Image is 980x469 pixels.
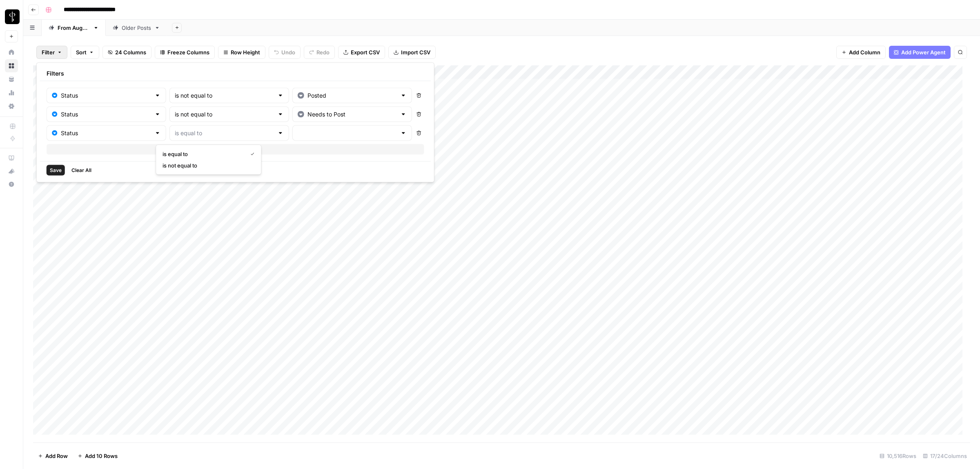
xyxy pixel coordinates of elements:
[901,48,946,56] span: Add Power Agent
[45,452,68,460] span: Add Row
[849,48,880,56] span: Add Column
[5,165,18,177] div: What's new?
[76,48,87,56] span: Sort
[42,20,106,36] a: From [DATE]
[50,167,62,174] span: Save
[68,165,95,176] button: Clear All
[5,9,20,24] img: LP Production Workloads Logo
[281,48,295,56] span: Undo
[316,48,330,56] span: Redo
[85,452,118,460] span: Add 10 Rows
[5,7,18,27] button: Workspace: LP Production Workloads
[218,46,265,59] button: Row Height
[73,449,122,462] button: Add 10 Rows
[5,152,18,165] a: AirOps Academy
[5,59,18,72] a: Browse
[47,165,65,176] button: Save
[351,48,380,56] span: Export CSV
[876,449,920,462] div: 10,516 Rows
[175,129,274,137] input: is equal to
[5,165,18,178] button: What's new?
[61,110,151,118] input: Status
[304,46,335,59] button: Redo
[61,129,151,137] input: Status
[71,167,91,174] span: Clear All
[231,48,260,56] span: Row Height
[175,110,274,118] input: is not equal to
[269,46,301,59] button: Undo
[307,92,397,100] input: Posted
[36,46,67,59] button: Filter
[115,48,146,56] span: 24 Columns
[40,66,431,81] div: Filters
[61,92,151,100] input: Status
[836,46,886,59] button: Add Column
[58,24,90,32] div: From [DATE]
[5,86,18,99] a: Usage
[155,46,215,59] button: Freeze Columns
[122,24,151,32] div: Older Posts
[5,73,18,86] a: Your Data
[307,110,397,118] input: Needs to Post
[163,161,251,170] span: is not equal to
[106,20,167,36] a: Older Posts
[5,178,18,191] button: Help + Support
[102,46,151,59] button: 24 Columns
[163,150,244,158] span: is equal to
[47,144,424,155] button: Add Filter
[388,46,436,59] button: Import CSV
[920,449,970,462] div: 17/24 Columns
[33,449,73,462] button: Add Row
[36,63,434,183] div: Filter
[167,48,209,56] span: Freeze Columns
[42,48,55,56] span: Filter
[401,48,430,56] span: Import CSV
[71,46,99,59] button: Sort
[889,46,951,59] button: Add Power Agent
[175,92,274,100] input: is not equal to
[5,46,18,59] a: Home
[338,46,385,59] button: Export CSV
[5,100,18,113] a: Settings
